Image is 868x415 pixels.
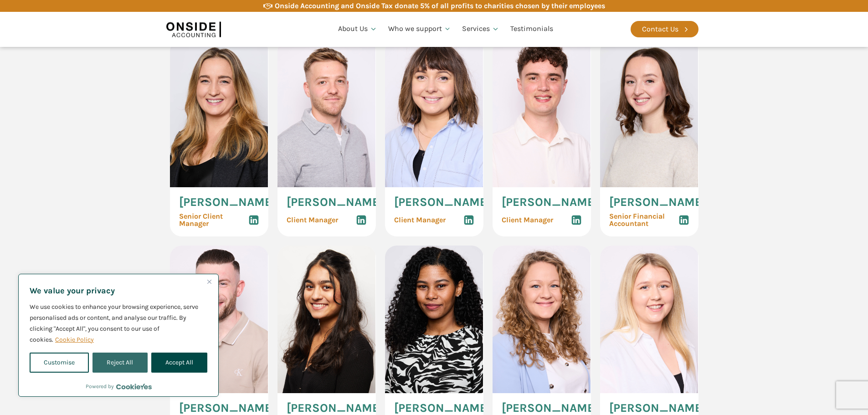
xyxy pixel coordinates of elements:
[287,402,383,414] span: [PERSON_NAME]
[505,14,559,45] a: Testimonials
[179,402,276,414] span: [PERSON_NAME]
[207,280,211,284] img: Close
[92,353,147,373] button: Reject All
[502,216,553,224] span: Client Manager
[30,302,207,345] p: We use cookies to enhance your browsing experience, serve personalised ads or content, and analys...
[179,213,248,227] span: Senior Client Manager
[642,23,678,35] div: Contact Us
[55,335,94,344] a: Cookie Policy
[333,14,383,45] a: About Us
[18,274,219,397] div: We value your privacy
[30,353,89,373] button: Customise
[502,402,598,414] span: [PERSON_NAME]
[609,213,678,227] span: Senior Financial Accountant
[609,402,706,414] span: [PERSON_NAME]
[287,216,338,224] span: Client Manager
[394,216,446,224] span: Client Manager
[502,196,598,208] span: [PERSON_NAME]
[166,19,221,40] img: Onside Accounting
[204,276,215,287] button: Close
[151,353,207,373] button: Accept All
[631,21,699,37] a: Contact Us
[86,382,152,391] div: Powered by
[383,14,457,45] a: Who we support
[394,402,491,414] span: [PERSON_NAME]
[457,14,505,45] a: Services
[116,384,152,389] a: Visit CookieYes website
[179,196,276,208] span: [PERSON_NAME]
[609,196,706,208] span: [PERSON_NAME]
[394,196,491,208] span: [PERSON_NAME]
[30,285,207,296] p: We value your privacy
[287,196,383,208] span: [PERSON_NAME]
